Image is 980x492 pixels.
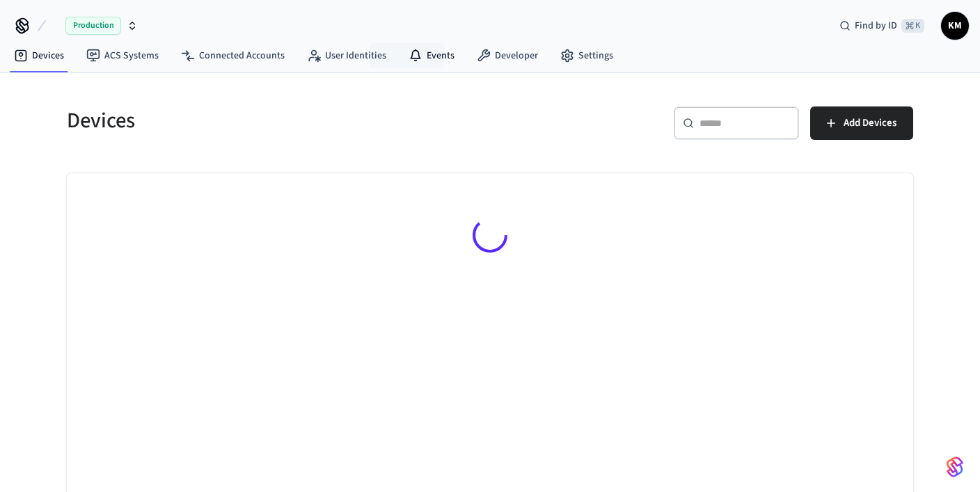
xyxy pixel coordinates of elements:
[67,106,482,135] h5: Devices
[901,19,924,33] span: ⌘ K
[170,43,296,68] a: Connected Accounts
[855,19,897,33] span: Find by ID
[942,13,967,38] span: KM
[65,17,121,35] span: Production
[75,43,170,68] a: ACS Systems
[828,13,935,38] div: Find by ID⌘ K
[549,43,624,68] a: Settings
[466,43,549,68] a: Developer
[947,456,963,478] img: SeamLogoGradient.69752ec5.svg
[844,114,896,132] span: Add Devices
[397,43,466,68] a: Events
[296,43,397,68] a: User Identities
[941,12,969,40] button: KM
[3,43,75,68] a: Devices
[810,106,913,140] button: Add Devices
